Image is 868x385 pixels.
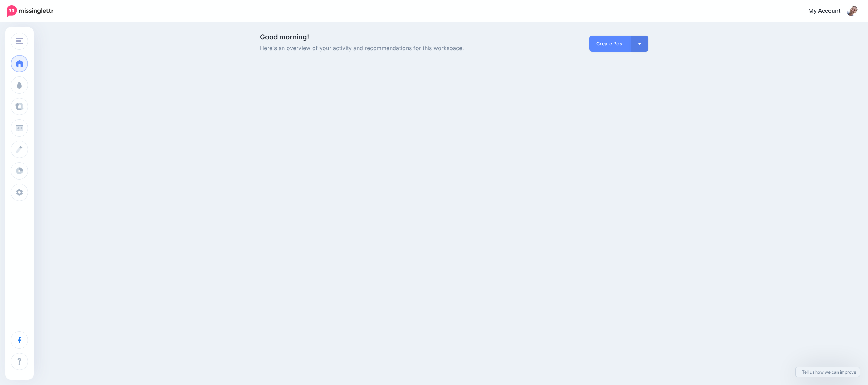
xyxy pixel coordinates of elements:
[801,3,858,20] a: My Account
[589,36,631,52] a: Create Post
[7,5,53,17] img: Missinglettr
[16,38,23,44] img: menu.png
[638,43,641,45] img: arrow-down-white.png
[796,367,860,377] a: Tell us how we can improve
[260,44,515,53] span: Here's an overview of your activity and recommendations for this workspace.
[260,33,309,41] span: Good morning!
